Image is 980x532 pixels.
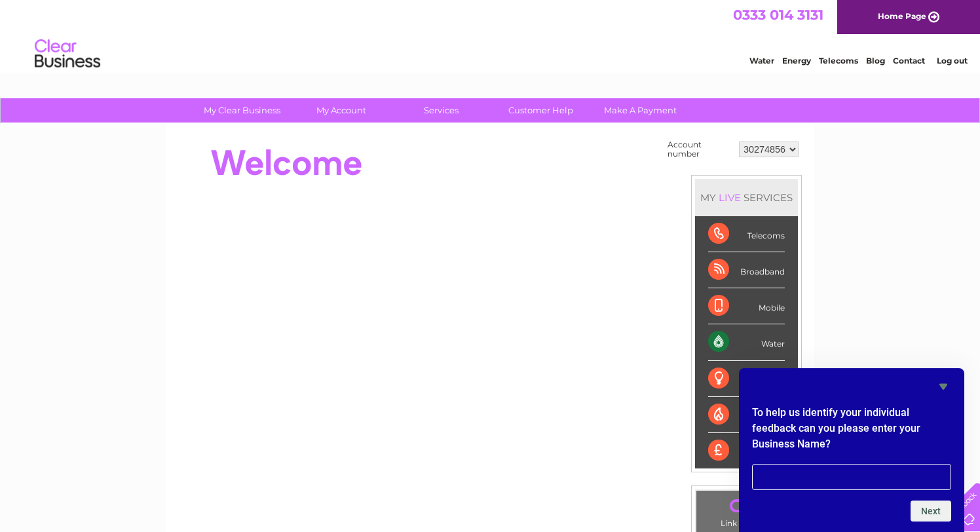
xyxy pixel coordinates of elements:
a: Make A Payment [586,98,694,123]
a: . [700,494,793,517]
input: To help us identify your individual feedback can you please enter your Business Name? [752,464,951,490]
div: To help us identify your individual feedback can you please enter your Business Name? [752,379,951,522]
button: Hide survey [935,379,951,394]
a: My Account [288,98,396,123]
a: Energy [782,56,811,66]
a: My Clear Business [188,98,296,123]
td: Link Account [696,490,797,531]
button: Next question [911,501,951,522]
div: MY SERVICES [695,179,798,216]
img: logo.png [34,34,101,74]
div: Water [708,324,785,360]
a: Blog [866,56,885,66]
a: Contact [893,56,925,66]
div: Telecoms [708,216,785,252]
div: Broadband [708,252,785,288]
a: Telecoms [819,56,858,66]
div: Electricity [708,361,785,397]
td: Account number [664,137,736,162]
a: 0333 014 3131 [733,7,823,23]
a: Water [749,56,774,66]
div: Clear Business is a trading name of Verastar Limited (registered in [GEOGRAPHIC_DATA] No. 3667643... [181,7,801,64]
div: Payments [708,433,785,468]
a: Log out [937,56,968,66]
div: Gas [708,397,785,433]
h2: To help us identify your individual feedback can you please enter your Business Name? [752,405,951,459]
div: LIVE [716,191,744,204]
div: Mobile [708,288,785,324]
a: Customer Help [487,98,595,123]
a: Services [387,98,495,123]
